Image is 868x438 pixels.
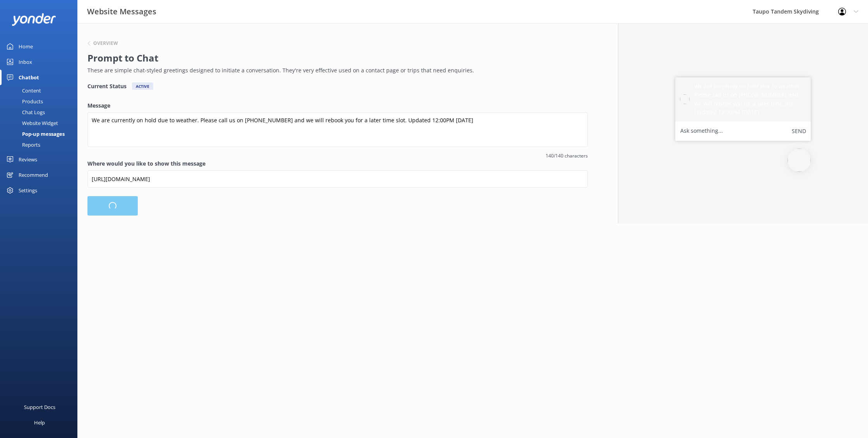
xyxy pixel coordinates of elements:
div: Products [5,96,43,107]
a: Chat Logs [5,107,77,118]
button: Send [792,126,806,136]
h2: Prompt to Chat [87,51,584,65]
a: Reports [5,139,77,150]
p: These are simple chat-styled greetings designed to initiate a conversation. They're very effectiv... [87,66,584,75]
h5: We are currently on hold due to weather. Please call us on [PHONE_NUMBER] and we will rebook you ... [694,82,806,117]
div: Chatbot [19,70,39,85]
div: Inbox [19,54,32,70]
h6: Overview [93,41,118,46]
label: Where would you like to show this message [87,159,588,168]
img: yonder-white-logo.png [12,13,56,26]
h4: Current Status [87,82,127,90]
div: Settings [19,183,37,198]
button: Overview [87,41,118,46]
div: Pop-up messages [5,128,65,139]
div: Reviews [19,152,37,167]
div: Recommend [19,167,48,183]
div: Website Widget [5,118,58,128]
a: Products [5,96,77,107]
div: Home [19,39,33,54]
div: Content [5,85,41,96]
input: https://www.example.com/page [87,170,588,188]
span: 140/140 characters [87,152,588,159]
div: Help [34,415,45,430]
div: Chat Logs [5,107,45,118]
label: Ask something... [680,126,723,136]
textarea: We are currently on hold due to weather. Please call us on [PHONE_NUMBER] and we will rebook you ... [87,112,588,147]
a: Pop-up messages [5,128,77,139]
div: Active [132,82,153,90]
div: Reports [5,139,40,150]
a: Content [5,85,77,96]
h3: Website Messages [87,5,156,18]
a: Website Widget [5,118,77,128]
div: Support Docs [24,399,55,415]
label: Message [87,101,588,110]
